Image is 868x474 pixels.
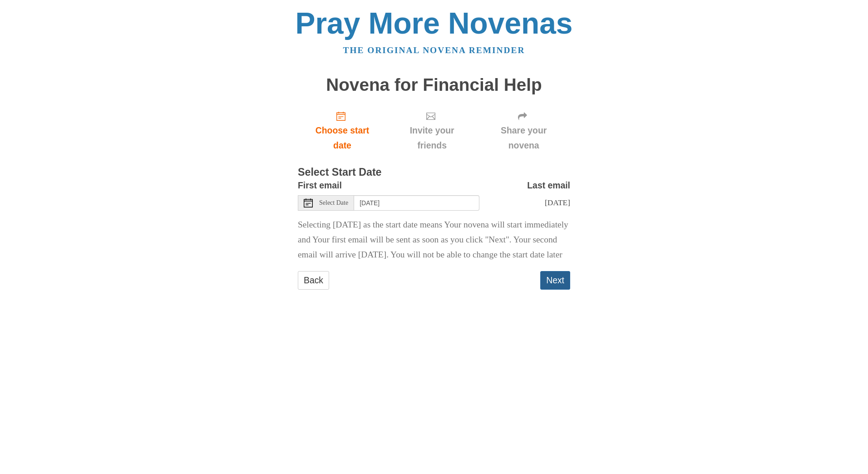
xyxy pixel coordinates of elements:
[296,6,573,40] a: Pray More Novenas
[354,195,479,211] input: Use the arrow keys to pick a date
[298,178,342,193] label: First email
[387,104,477,158] div: Click "Next" to confirm your start date first.
[343,45,525,55] a: The original novena reminder
[298,75,570,95] h1: Novena for Financial Help
[319,200,348,206] span: Select Date
[527,178,570,193] label: Last email
[298,104,387,158] a: Choose start date
[298,217,570,262] p: Selecting [DATE] as the start date means Your novena will start immediately and Your first email ...
[298,271,329,290] a: Back
[545,198,570,207] span: [DATE]
[540,271,570,290] button: Next
[298,167,570,178] h3: Select Start Date
[307,123,378,153] span: Choose start date
[477,104,570,158] div: Click "Next" to confirm your start date first.
[396,123,468,153] span: Invite your friends
[486,123,561,153] span: Share your novena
